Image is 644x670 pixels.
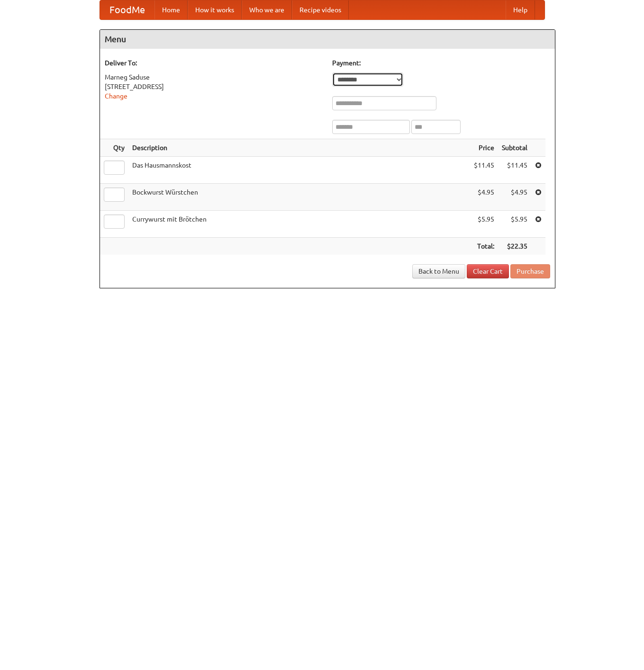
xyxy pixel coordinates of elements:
th: Price [470,139,498,157]
td: $5.95 [470,211,498,238]
a: Recipe videos [292,0,349,19]
td: $4.95 [470,184,498,211]
th: Description [128,139,470,157]
th: Qty [100,139,128,157]
th: $22.35 [498,238,531,255]
div: [STREET_ADDRESS] [105,82,323,91]
a: FoodMe [100,0,154,19]
a: How it works [188,0,242,19]
h4: Menu [100,30,555,49]
a: Back to Menu [412,264,465,278]
th: Total: [470,238,498,255]
td: Currywurst mit Brötchen [128,211,470,238]
div: Marneg Saduse [105,72,323,82]
td: $4.95 [498,184,531,211]
a: Help [506,0,535,19]
td: Bockwurst Würstchen [128,184,470,211]
td: Das Hausmannskost [128,157,470,184]
a: Clear Cart [467,264,509,278]
a: Change [105,92,127,100]
a: Home [154,0,188,19]
th: Subtotal [498,139,531,157]
td: $11.45 [470,157,498,184]
h5: Payment: [332,58,550,68]
button: Purchase [510,264,550,278]
td: $11.45 [498,157,531,184]
h5: Deliver To: [105,58,323,68]
a: Who we are [242,0,292,19]
td: $5.95 [498,211,531,238]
